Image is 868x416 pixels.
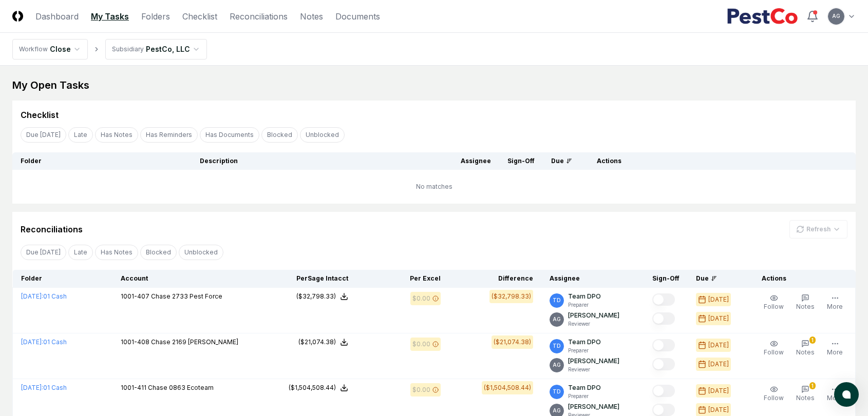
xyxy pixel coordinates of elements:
[796,303,815,310] span: Notes
[300,10,323,23] a: Notes
[794,292,817,313] button: Notes
[121,274,256,283] div: Account
[796,394,815,402] span: Notes
[568,366,619,373] p: Reviewer
[551,156,572,166] div: Due
[12,39,207,60] nav: breadcrumb
[764,348,784,356] span: Follow
[484,383,531,392] div: ($1,504,508.44)
[652,404,675,416] button: Mark complete
[21,292,43,300] span: [DATE] :
[289,383,336,392] div: ($1,504,508.44)
[796,348,815,356] span: Notes
[148,384,214,391] span: Chase 0863 Ecoteam
[19,45,48,54] div: Workflow
[762,292,786,313] button: Follow
[553,342,561,350] span: TD
[121,292,149,300] span: 1001-407
[21,127,66,143] button: Due Today
[568,402,619,411] p: [PERSON_NAME]
[179,245,223,260] button: Unblocked
[68,127,93,143] button: Late
[568,301,601,309] p: Preparer
[708,341,729,350] div: [DATE]
[762,338,786,359] button: Follow
[589,156,847,166] div: Actions
[708,295,729,304] div: [DATE]
[21,245,66,260] button: Due Today
[832,12,840,20] span: AG
[13,270,112,288] th: Folder
[827,7,845,26] button: AG
[825,292,845,313] button: More
[412,294,430,303] div: $0.00
[261,127,298,143] button: Blocked
[200,127,259,143] button: Has Documents
[568,292,601,301] p: Team DPO
[492,292,531,301] div: ($32,798.33)
[21,338,43,346] span: [DATE] :
[12,11,23,22] img: Logo
[289,383,348,392] button: ($1,504,508.44)
[794,383,817,405] button: 1Notes
[568,320,619,328] p: Reviewer
[753,274,847,283] div: Actions
[499,152,543,170] th: Sign-Off
[568,347,601,354] p: Preparer
[140,245,177,260] button: Blocked
[809,336,816,344] div: 1
[764,303,784,310] span: Follow
[264,270,356,288] th: Per Sage Intacct
[21,292,67,300] a: [DATE]:01 Cash
[553,296,561,304] span: TD
[21,338,67,346] a: [DATE]:01 Cash
[21,109,59,121] div: Checklist
[762,383,786,405] button: Follow
[151,292,222,300] span: Chase 2733 Pest Force
[652,339,675,351] button: Mark complete
[553,407,561,414] span: AG
[553,361,561,369] span: AG
[298,338,348,347] button: ($21,074.38)
[568,356,619,366] p: [PERSON_NAME]
[708,314,729,323] div: [DATE]
[21,223,83,235] div: Reconciliations
[644,270,688,288] th: Sign-Off
[727,8,798,25] img: PestCo logo
[12,170,856,204] td: No matches
[449,270,541,288] th: Difference
[112,45,144,54] div: Subsidiary
[12,152,192,170] th: Folder
[412,340,430,349] div: $0.00
[12,78,856,92] div: My Open Tasks
[335,10,380,23] a: Documents
[95,245,138,260] button: Has Notes
[541,270,644,288] th: Assignee
[182,10,217,23] a: Checklist
[300,127,345,143] button: Unblocked
[192,152,452,170] th: Description
[553,315,561,323] span: AG
[151,338,238,346] span: Chase 2169 [PERSON_NAME]
[568,392,601,400] p: Preparer
[35,10,79,23] a: Dashboard
[296,292,336,301] div: ($32,798.33)
[568,383,601,392] p: Team DPO
[708,386,729,395] div: [DATE]
[568,338,601,347] p: Team DPO
[296,292,348,301] button: ($32,798.33)
[553,388,561,395] span: TD
[652,312,675,325] button: Mark complete
[68,245,93,260] button: Late
[494,338,531,347] div: ($21,074.38)
[298,338,336,347] div: ($21,074.38)
[141,10,170,23] a: Folders
[834,382,859,407] button: atlas-launcher
[696,274,737,283] div: Due
[356,270,449,288] th: Per Excel
[452,152,499,170] th: Assignee
[140,127,198,143] button: Has Reminders
[412,385,430,394] div: $0.00
[794,338,817,359] button: 1Notes
[708,360,729,369] div: [DATE]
